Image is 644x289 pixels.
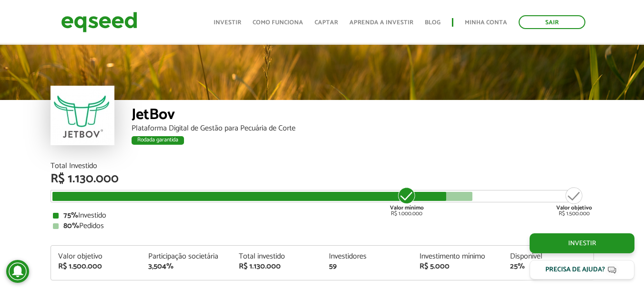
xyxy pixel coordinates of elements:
strong: 80% [63,219,79,232]
a: Investir [214,20,241,26]
a: Aprenda a investir [349,20,413,26]
a: Minha conta [465,20,507,26]
a: Blog [425,20,440,26]
strong: Valor objetivo [556,203,592,212]
div: Participação societária [148,253,225,260]
div: R$ 1.500.000 [556,186,592,217]
div: Total investido [239,253,315,260]
div: Total Investido [51,162,594,170]
div: Plataforma Digital de Gestão para Pecuária de Corte [132,125,594,132]
div: JetBov [132,107,594,125]
a: Como funciona [253,20,303,26]
div: 3,504% [148,263,225,270]
a: Sair [519,15,585,29]
a: Captar [315,20,338,26]
div: Investimento mínimo [419,253,496,260]
div: 25% [510,263,586,270]
strong: Valor mínimo [390,203,424,212]
div: 59 [329,263,405,270]
div: R$ 1.130.000 [51,173,594,185]
div: Investidores [329,253,405,260]
div: Rodada garantida [132,136,184,145]
a: Investir [530,233,634,253]
div: R$ 5.000 [419,263,496,270]
div: Disponível [510,253,586,260]
div: Pedidos [53,222,592,230]
div: R$ 1.000.000 [389,186,425,217]
strong: 75% [63,209,78,222]
div: Investido [53,212,592,219]
img: EqSeed [61,10,137,35]
div: Valor objetivo [58,253,134,260]
div: R$ 1.500.000 [58,263,134,270]
div: R$ 1.130.000 [239,263,315,270]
